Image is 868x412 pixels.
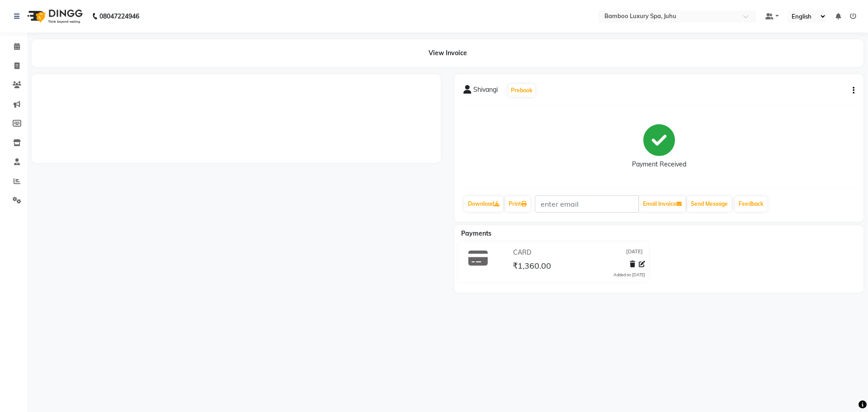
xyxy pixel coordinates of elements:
[461,229,491,237] span: Payments
[632,160,686,169] div: Payment Received
[23,4,85,29] img: logo
[735,196,767,212] a: Feedback
[513,248,531,257] span: CARD
[626,248,643,257] span: [DATE]
[99,4,139,29] b: 08047224946
[509,84,535,97] button: Prebook
[32,39,863,67] div: View Invoice
[505,196,530,212] a: Print
[535,195,639,213] input: enter email
[687,196,731,212] button: Send Message
[473,85,498,98] span: Shivangi
[613,272,645,278] div: Added on [DATE]
[639,196,685,212] button: Email Invoice
[513,260,551,273] span: ₹1,360.00
[464,196,503,212] a: Download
